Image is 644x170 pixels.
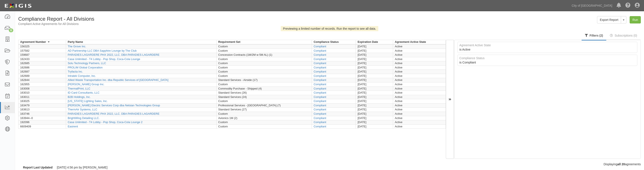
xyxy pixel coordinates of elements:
a: B2B Holdings, Inc. [68,95,91,99]
div: Previewing a limited number of records. Run the report to see all data. [281,26,378,31]
td: 162685 [18,61,66,66]
div: Agreement Number [20,40,46,44]
td: Active [393,108,446,112]
a: Compliant [314,53,326,56]
td: [DATE] [356,87,393,91]
td: [DATE] [356,78,393,82]
div: is Active [457,42,637,53]
td: 163479 [18,103,66,108]
a: Compliant [314,112,326,115]
a: BrightWing Detailing LLC. [68,116,100,120]
td: 192096 [18,120,66,125]
div: Requirement Set [218,40,240,44]
div: 6 [9,28,13,32]
a: Casa Unlimited - T4 Lobby - Pop Shop, Coca-Cola Lounge 2 [68,121,143,124]
a: Compliant [314,91,326,94]
td: [DATE] [356,108,393,112]
td: 6609409 [18,124,66,129]
a: Compliant [314,121,326,124]
td: [DATE] [356,49,393,53]
td: Active [393,49,446,53]
td: Professional Services - [GEOGRAPHIC_DATA] (7) [216,103,312,108]
i: Help Center - Complianz [625,3,630,8]
h1: Compliance Report - All Divisions [18,16,326,22]
td: Active [393,99,446,104]
td: 162433 [18,57,66,61]
td: [DATE] [356,74,393,78]
td: Active [393,91,446,95]
a: Compliant [314,87,326,90]
td: Standard Services (26) [216,91,312,95]
td: [DATE] [356,112,393,116]
a: The Grove Inc. [68,45,86,48]
td: [DATE] [356,44,393,49]
td: Active [393,116,446,120]
td: Custom [216,44,312,49]
div: is Compliant [457,55,637,66]
td: [DATE] [356,124,393,129]
td: Custom [216,82,312,87]
dt: Report Last Updated [18,165,53,170]
td: 162844 [18,78,66,82]
td: 162687 [18,70,66,74]
td: 162689 [18,74,66,78]
td: [DATE] [356,70,393,74]
a: ID Card Consultants, LLC [68,91,100,94]
a: Filters (2) [582,31,606,40]
td: 159687 [18,53,66,57]
td: 163010 [18,91,66,95]
a: [PERSON_NAME] Electric Services Corp dba Netsian Technologies Group [68,104,160,107]
a: ThermAir Systems, LLC [68,108,97,111]
a: [PERSON_NAME] Group Inc. [68,83,104,86]
td: 163011 [18,95,66,99]
td: Custom [216,70,312,74]
td: Custom [216,112,312,116]
a: AD Partnership LLC DBA Sapphire Lounge by The Club [68,49,137,52]
td: Active [393,124,446,129]
td: Standard Services (24) [216,95,312,99]
a: City of [GEOGRAPHIC_DATA] [570,1,614,10]
td: Active [393,53,446,57]
a: Compliant [314,78,326,82]
a: Compliant [314,116,326,120]
td: Commodity Purchase - Shipped (4) [216,87,312,91]
td: 162955 [18,82,66,87]
div: Compliant Active Agreements for All Divisions [18,22,326,26]
td: Active [393,57,446,61]
td: Active [393,87,446,91]
td: Custom [216,61,312,66]
a: Run [630,16,641,23]
td: Active [393,44,446,49]
a: Casa Unlimited - T4 Lobby - Pop Shop, Coca-Cola Lounge [68,57,140,61]
td: [DATE] [356,99,393,104]
a: Compliant [314,83,326,86]
td: Active [393,61,446,66]
td: Active [393,120,446,125]
dd: [DATE] 4:56 pm by [PERSON_NAME] [57,165,274,170]
td: 162686 [18,65,66,70]
div: Agreement Active State [459,43,635,47]
div: Agreement Active State [395,40,426,44]
td: [DATE] [356,103,393,108]
a: Allied Waste Transportation Inc. dba Republic Services of [GEOGRAPHIC_DATA] [68,78,168,82]
td: [DATE] [356,57,393,61]
a: Tryfacta Inc. [68,70,83,73]
td: Active [393,70,446,74]
a: PARADIES LAGARDERE PHX 2022, LLC. DBA PARADIES LAGARDERE [68,53,160,56]
td: [DATE] [356,120,393,125]
div: Expiration Date [357,40,378,44]
td: Custom [216,124,312,129]
td: [DATE] [356,65,393,70]
td: Custom [216,120,312,125]
a: [US_STATE] Lighting Sales, Inc. [68,99,108,103]
td: [DATE] [356,116,393,120]
div: Compliance Status [459,56,635,60]
td: Custom [216,74,312,78]
td: Concession Contracts (1M/2M w 5M AL) (1) [216,53,312,57]
td: Custom [216,65,312,70]
td: Active [393,74,446,78]
div: Party Name [68,40,83,44]
b: all 20 [617,162,625,166]
img: logo-5460c22ac91f19d4615b14bd174203de0afe785f0fc80cf4dbbc73dc1793850b.png [3,2,33,10]
td: 156325 [18,44,66,49]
